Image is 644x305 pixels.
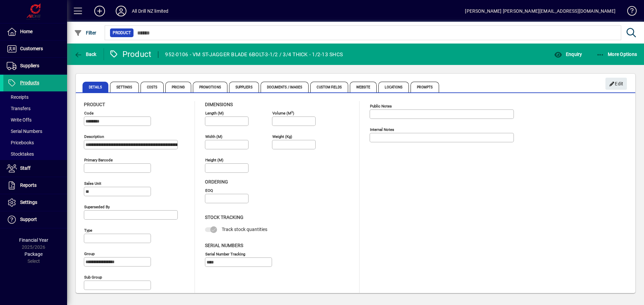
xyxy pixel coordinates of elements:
a: Staff [3,160,67,177]
div: Product [109,49,152,60]
mat-label: Sales unit [84,181,101,186]
span: Track stock quantities [222,227,267,232]
span: Suppliers [229,82,259,92]
span: Website [350,82,377,92]
mat-label: Code [84,111,94,116]
button: Enquiry [552,48,584,60]
span: Dimensions [205,102,233,107]
mat-label: Weight (Kg) [272,134,292,139]
div: [PERSON_NAME] [PERSON_NAME][EMAIL_ADDRESS][DOMAIN_NAME] [465,6,615,16]
span: Documents / Images [261,82,309,92]
span: Promotions [193,82,227,92]
button: Edit [605,78,627,90]
span: Custom Fields [310,82,348,92]
span: Receipts [7,94,29,100]
div: All Drill NZ limited [132,6,169,16]
mat-label: Description [84,134,104,139]
button: More Options [595,48,639,60]
button: Add [89,5,110,17]
span: Prompts [411,82,439,92]
span: Pricing [165,82,191,92]
button: Back [72,48,98,60]
span: Stocktakes [7,151,34,157]
mat-label: Height (m) [205,158,223,162]
span: Details [83,82,108,92]
span: Serial Numbers [7,129,42,134]
mat-label: Group [84,251,95,256]
span: Suppliers [20,63,39,68]
mat-label: Type [84,228,92,233]
mat-label: Primary barcode [84,158,113,162]
span: Customers [20,46,43,51]
a: Reports [3,177,67,194]
span: Settings [20,200,37,205]
span: Ordering [205,179,228,184]
span: Costs [141,82,164,92]
span: Write Offs [7,117,32,123]
span: Pricebooks [7,140,34,145]
mat-label: Length (m) [205,111,224,116]
a: Write Offs [3,114,67,126]
mat-label: Public Notes [370,104,392,108]
span: Settings [110,82,139,92]
button: Profile [110,5,132,17]
mat-label: EOQ [205,188,213,193]
a: Suppliers [3,58,67,74]
a: Transfers [3,103,67,114]
mat-label: Width (m) [205,134,222,139]
span: Transfers [7,106,31,111]
a: Stocktakes [3,148,67,160]
span: Financial Year [19,237,48,243]
span: Serial Numbers [205,243,243,248]
mat-label: Volume (m ) [272,111,294,116]
div: 952-0106 - VM ST-JAGGER BLADE 6BOLT-3-1/2 / 3/4 THICK - 1/2-13 SHCS [165,49,343,60]
span: Home [20,29,33,34]
span: Locations [378,82,409,92]
a: Pricebooks [3,137,67,148]
mat-label: Serial Number tracking [205,251,245,256]
span: Product [84,102,105,107]
span: Staff [20,165,31,171]
a: Receipts [3,91,67,103]
a: Settings [3,194,67,211]
span: Edit [609,78,624,89]
a: Serial Numbers [3,126,67,137]
mat-label: Superseded by [84,205,110,209]
mat-label: Internal Notes [370,127,394,132]
span: Product [113,29,131,36]
span: Enquiry [554,52,582,57]
button: Filter [72,27,98,39]
span: Reports [20,182,37,188]
mat-label: Sub group [84,275,102,280]
a: Home [3,23,67,40]
span: Package [24,251,43,257]
a: Customers [3,41,67,57]
span: Stock Tracking [205,215,244,220]
span: Support [20,217,37,222]
span: Back [74,52,97,57]
span: More Options [596,52,637,57]
span: Filter [74,30,97,35]
sup: 3 [291,110,293,113]
a: Support [3,211,67,228]
app-page-header-button: Back [67,48,104,60]
a: Knowledge Base [622,1,636,23]
span: Products [20,80,39,85]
